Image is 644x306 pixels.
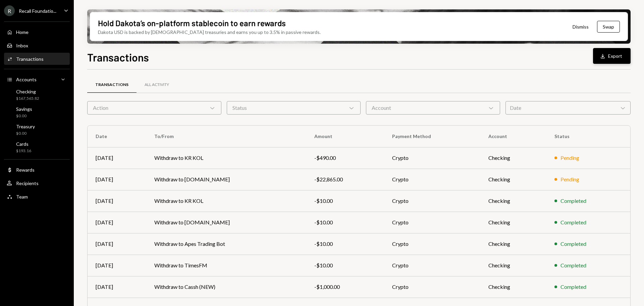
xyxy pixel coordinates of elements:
div: -$10.00 [314,240,376,248]
td: Checking [480,147,546,169]
div: Recipients [16,180,39,186]
div: [DATE] [96,218,138,226]
div: Savings [16,106,32,112]
div: Completed [560,197,586,205]
a: Transactions [4,53,70,65]
div: Status [227,101,361,115]
a: Rewards [4,164,70,176]
button: Swap [597,21,620,33]
div: $167,565.82 [16,96,39,101]
a: Transactions [87,76,137,93]
button: Export [593,48,631,64]
td: Crypto [384,212,480,233]
a: Checking$167,565.82 [4,87,70,103]
div: $0.00 [16,131,35,136]
td: Crypto [384,233,480,255]
td: Crypto [384,169,480,190]
a: Treasury$0.00 [4,122,70,138]
td: Crypto [384,276,480,298]
div: Recall Foundatio... [19,8,56,14]
td: Withdraw to KR KOL [146,190,306,212]
td: Withdraw to Cassh (NEW) [146,276,306,298]
div: -$10.00 [314,197,376,205]
div: Completed [560,261,586,269]
div: Hold Dakota’s on-platform stablecoin to earn rewards [98,17,286,29]
div: -$490.00 [314,154,376,162]
div: Dakota USD is backed by [DEMOGRAPHIC_DATA] treasuries and earns you up to 3.5% in passive rewards. [98,29,321,36]
div: Pending [560,175,579,183]
th: Date [88,126,146,147]
div: Home [16,29,29,35]
div: Treasury [16,124,35,129]
a: Home [4,26,70,38]
td: Withdraw to KR KOL [146,147,306,169]
a: Accounts [4,73,70,85]
div: [DATE] [96,175,138,183]
div: [DATE] [96,240,138,248]
td: Withdraw to TimesFM [146,255,306,276]
a: Savings$0.00 [4,104,70,120]
a: Team [4,190,70,203]
div: Action [87,101,221,115]
div: [DATE] [96,197,138,205]
td: Withdraw to [DOMAIN_NAME] [146,169,306,190]
div: Pending [560,154,579,162]
td: Checking [480,276,546,298]
td: Checking [480,169,546,190]
a: All Activity [137,76,177,93]
td: Crypto [384,147,480,169]
div: -$10.00 [314,261,376,269]
div: $0.00 [16,113,32,119]
div: -$22,865.00 [314,175,376,183]
td: Checking [480,190,546,212]
div: Completed [560,283,586,291]
div: Transactions [16,56,44,62]
td: Checking [480,212,546,233]
div: Rewards [16,167,35,173]
div: Transactions [95,82,128,88]
div: Cards [16,141,31,147]
div: Accounts [16,77,37,82]
th: Payment Method [384,126,480,147]
div: $193.16 [16,148,31,154]
td: Crypto [384,255,480,276]
div: [DATE] [96,261,138,269]
button: Dismiss [564,19,597,35]
h1: Transactions [87,50,149,64]
a: Cards$193.16 [4,139,70,155]
th: Account [480,126,546,147]
div: Team [16,194,28,200]
th: To/From [146,126,306,147]
div: Account [366,101,500,115]
div: Completed [560,218,586,226]
th: Status [546,126,630,147]
a: Recipients [4,177,70,189]
div: Checking [16,89,39,94]
td: Crypto [384,190,480,212]
td: Withdraw to [DOMAIN_NAME] [146,212,306,233]
td: Checking [480,233,546,255]
div: Inbox [16,43,28,48]
div: Completed [560,240,586,248]
div: [DATE] [96,283,138,291]
td: Withdraw to Apes Trading Bot [146,233,306,255]
div: -$10.00 [314,218,376,226]
div: [DATE] [96,154,138,162]
div: R [4,5,15,16]
a: Inbox [4,39,70,51]
div: Date [505,101,631,115]
th: Amount [306,126,384,147]
td: Checking [480,255,546,276]
div: -$1,000.00 [314,283,376,291]
div: All Activity [145,82,169,88]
